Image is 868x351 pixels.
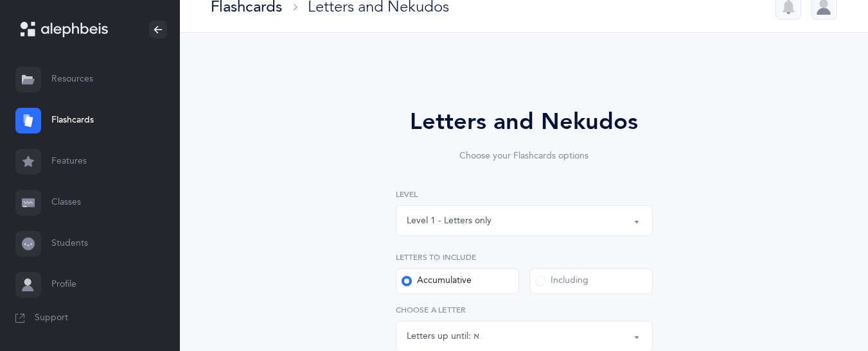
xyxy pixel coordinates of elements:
[35,312,68,325] span: Support
[407,330,474,343] div: Letters up until:
[396,252,653,263] label: Letters to include
[360,150,689,163] div: Choose your Flashcards options
[407,214,492,228] div: Level 1 - Letters only
[396,189,653,200] label: Level
[396,304,653,316] label: Choose a letter
[396,205,653,236] button: Level 1 - Letters only
[535,275,589,287] div: Including
[402,275,472,287] div: Accumulative
[474,330,479,343] div: א
[360,105,689,139] div: Letters and Nekudos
